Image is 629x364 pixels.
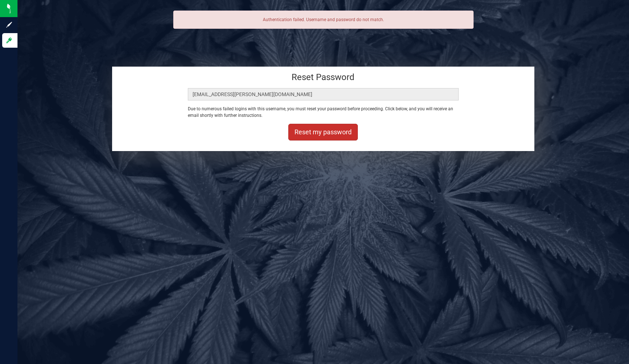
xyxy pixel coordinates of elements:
[188,106,458,119] p: Due to numerous failed logins with this username, you must reset your password before proceeding....
[173,11,474,29] div: Authentication failed. Username and password do not match.
[288,124,358,141] button: Reset my password
[5,37,13,44] inline-svg: Log in
[5,21,13,28] inline-svg: Sign up
[153,72,494,82] h1: Reset Password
